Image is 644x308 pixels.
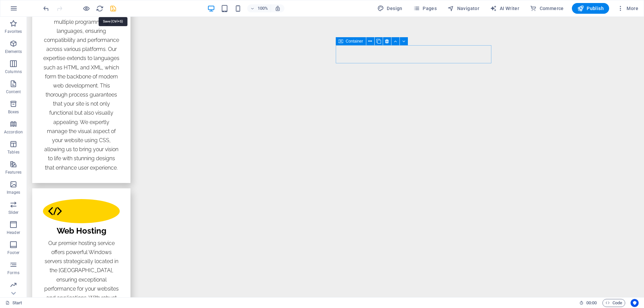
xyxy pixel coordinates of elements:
span: More [617,5,638,12]
span: Code [605,299,622,307]
p: Columns [5,69,22,74]
p: Forms [7,270,19,275]
i: Undo: Change link (Ctrl+Z) [42,5,50,12]
button: Navigator [445,3,482,14]
button: Click here to leave preview mode and continue editing [82,4,90,12]
button: Design [375,3,405,14]
h6: Session time [579,299,597,307]
i: On resize automatically adjust zoom level to fit chosen device. [275,5,281,11]
p: Favorites [5,29,22,34]
span: AI Writer [490,5,519,12]
button: Usercentrics [631,299,639,307]
button: More [614,3,641,14]
p: Footer [7,250,19,255]
span: Navigator [447,5,479,12]
button: AI Writer [487,3,522,14]
h6: 100% [257,4,268,12]
div: Design (Ctrl+Alt+Y) [375,3,405,14]
button: save [109,4,117,12]
button: Code [602,299,625,307]
span: Pages [413,5,437,12]
button: Commerce [527,3,567,14]
button: reload [96,4,104,12]
a: Click to cancel selection. Double-click to open Pages [5,299,22,307]
p: Boxes [8,109,19,115]
span: Publish [577,5,604,12]
p: Header [7,230,20,235]
span: Commerce [530,5,564,12]
p: Slider [8,210,19,215]
p: Images [7,190,20,195]
i: Reload page [96,5,104,12]
span: Container [346,39,363,43]
button: Publish [572,3,609,14]
button: undo [42,4,50,12]
span: Design [377,5,402,12]
p: Tables [7,149,19,155]
p: Accordion [4,129,23,135]
button: Pages [411,3,439,14]
span: 00 00 [586,299,597,307]
p: Elements [5,49,22,54]
p: Content [6,89,21,95]
span: : [591,300,592,305]
button: 100% [247,4,271,12]
p: Features [5,170,21,175]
